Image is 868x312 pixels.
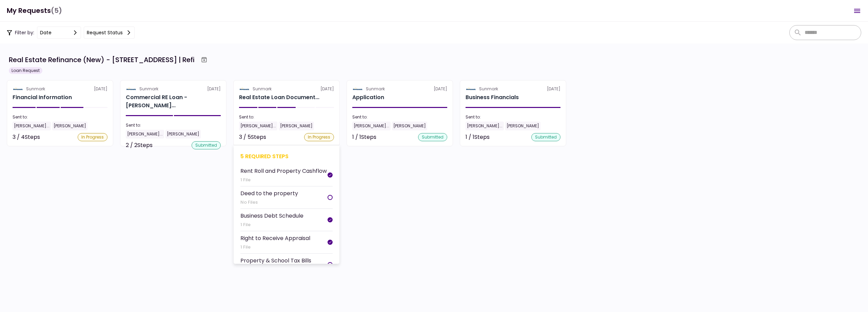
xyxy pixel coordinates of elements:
div: 3 / 5 Steps [239,133,266,141]
div: [PERSON_NAME]... [126,130,164,139]
div: [PERSON_NAME]... [352,122,391,130]
span: (5) [51,4,62,18]
div: 1 / 1 Steps [466,133,490,141]
div: Loan Request [9,67,42,74]
div: Deed to the property [240,189,298,198]
div: [PERSON_NAME] [279,122,314,130]
img: Partner logo [239,86,250,92]
div: Property & School Tax Bills [240,256,311,265]
div: [DATE] [126,86,221,92]
div: [DATE] [352,86,447,92]
img: Partner logo [13,86,23,92]
div: [PERSON_NAME]... [13,122,51,130]
div: No Files [240,199,298,206]
div: date [40,29,52,36]
div: Rent Roll and Property Cashflow [240,167,327,175]
div: [DATE] [13,86,107,92]
button: date [37,26,81,39]
div: 5 required steps [240,152,333,161]
div: Sent to: [352,114,447,120]
div: 1 File [240,221,303,228]
div: Sunmark [253,86,272,92]
h2: Financial Information [13,93,72,102]
div: [PERSON_NAME] [165,130,201,139]
div: [DATE] [239,86,334,92]
div: Sunmark [26,86,45,92]
div: submitted [531,133,560,141]
div: In Progress [304,133,334,141]
button: Open menu [849,3,865,19]
button: Request status [84,26,135,39]
div: Right to Receive Appraisal [240,234,310,242]
div: [PERSON_NAME] [52,122,87,130]
div: [DATE] [466,86,560,92]
div: [PERSON_NAME] [505,122,540,130]
div: Sent to: [13,114,107,120]
img: Partner logo [126,86,137,92]
h1: My Requests [7,4,62,18]
div: [PERSON_NAME]... [466,122,504,130]
div: 1 / 1 Steps [352,133,376,141]
div: Sent to: [239,114,334,120]
h2: Business Financials [466,93,519,102]
div: [PERSON_NAME] [392,122,427,130]
button: Archive workflow [198,54,210,66]
div: submitted [418,133,447,141]
img: Partner logo [466,86,476,92]
div: Real Estate Loan Documents (Refinance) [239,93,319,102]
div: Filter by: [7,26,135,39]
div: In Progress [78,133,107,141]
div: Sunmark [139,86,158,92]
div: Sent to: [126,122,221,128]
div: [PERSON_NAME]... [239,122,277,130]
div: submitted [192,141,221,149]
div: 3 / 4 Steps [13,133,40,141]
div: Sent to: [466,114,560,120]
div: Real Estate Refinance (New) - [STREET_ADDRESS] | Refi [9,55,195,65]
div: Sunmark [479,86,498,92]
div: Business Debt Schedule [240,212,303,220]
div: 1 File [240,244,310,251]
img: Partner logo [352,86,363,92]
h2: Application [352,93,384,102]
div: 2 / 2 Steps [126,141,153,149]
div: Sunmark [366,86,385,92]
div: 1 File [240,177,327,183]
div: Commercial RE Loan - Borrower Background [126,93,221,110]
